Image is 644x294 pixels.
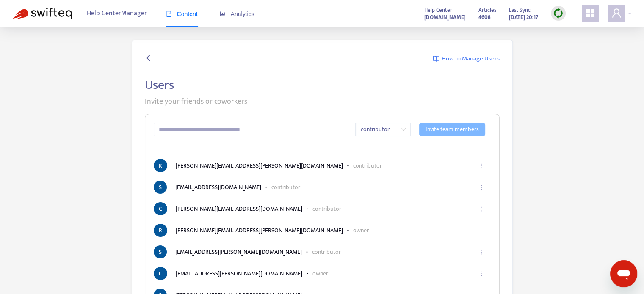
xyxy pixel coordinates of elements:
span: Last Sync [509,5,531,15]
span: How to Manage Users [442,54,500,64]
li: [EMAIL_ADDRESS][PERSON_NAME][DOMAIN_NAME] [154,267,491,280]
b: - [347,226,349,235]
span: contributor [361,123,406,136]
strong: [DATE] 20:17 [509,13,538,22]
p: owner [353,226,369,235]
li: [PERSON_NAME][EMAIL_ADDRESS][DOMAIN_NAME] [154,202,491,215]
img: image-link [433,55,439,62]
span: K [154,159,167,172]
p: contributor [312,247,341,256]
span: ellipsis [479,249,485,255]
p: contributor [271,183,300,192]
li: [PERSON_NAME][EMAIL_ADDRESS][PERSON_NAME][DOMAIN_NAME] [154,224,491,237]
strong: [DOMAIN_NAME] [424,13,466,22]
h2: Users [145,77,500,93]
button: ellipsis [475,200,488,218]
button: ellipsis [475,264,488,283]
span: S [154,245,167,258]
button: ellipsis [475,157,488,175]
b: - [307,204,308,213]
span: user [611,8,622,18]
li: [PERSON_NAME][EMAIL_ADDRESS][PERSON_NAME][DOMAIN_NAME] [154,159,491,172]
span: Analytics [220,11,254,17]
li: [EMAIL_ADDRESS][PERSON_NAME][DOMAIN_NAME] [154,245,491,258]
img: sync.dc5367851b00ba804db3.png [553,8,564,19]
span: R [154,224,167,237]
b: - [307,269,308,278]
p: contributor [353,161,382,170]
img: Swifteq [13,8,72,19]
span: Articles [478,5,496,15]
p: contributor [312,204,341,213]
b: - [347,161,349,170]
span: S [154,181,167,194]
strong: 4608 [478,13,491,22]
b: - [265,183,267,192]
span: C [154,202,167,215]
span: ellipsis [479,184,485,190]
p: owner [312,269,328,278]
span: Content [166,11,198,17]
button: ellipsis [475,243,488,261]
span: ellipsis [479,206,485,212]
p: Invite your friends or coworkers [145,96,500,107]
span: Help Center Manager [87,5,147,22]
iframe: Button to launch messaging window [610,260,637,287]
span: Help Center [424,5,452,15]
span: book [166,11,172,17]
a: How to Manage Users [433,53,500,65]
li: [EMAIL_ADDRESS][DOMAIN_NAME] [154,181,491,194]
b: - [306,247,308,256]
span: appstore [585,8,595,18]
span: ellipsis [479,163,485,169]
a: [DOMAIN_NAME] [424,12,466,22]
button: Invite team members [419,123,485,136]
span: area-chart [220,11,226,17]
span: ellipsis [479,271,485,277]
button: ellipsis [475,178,488,197]
span: C [154,267,167,280]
